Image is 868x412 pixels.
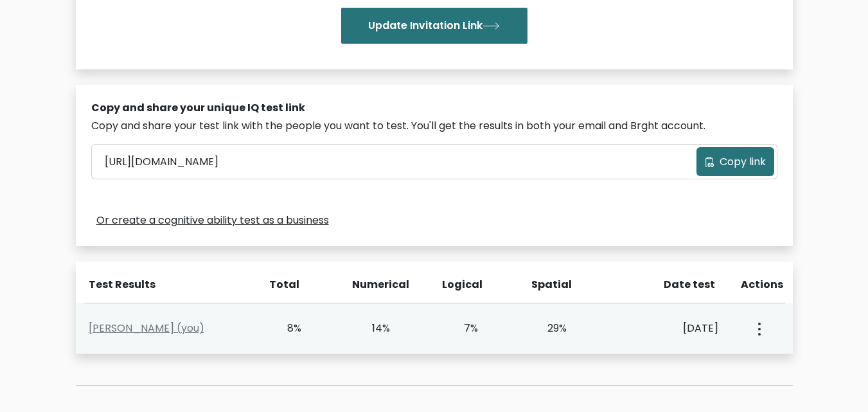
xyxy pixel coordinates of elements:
span: Copy link [720,154,766,170]
div: [DATE] [619,321,718,336]
button: Copy link [696,147,774,176]
div: 8% [265,321,302,336]
button: Update Invitation Link [341,8,527,44]
a: [PERSON_NAME] (you) [89,321,204,336]
div: Actions [741,277,785,292]
div: Copy and share your test link with the people you want to test. You'll get the results in both yo... [91,118,777,134]
div: Numerical [352,277,389,292]
div: Total [263,277,300,292]
div: 7% [442,321,479,336]
div: 14% [353,321,390,336]
div: Spatial [531,277,569,292]
a: Or create a cognitive ability test as a business [96,213,329,228]
div: 29% [530,321,567,336]
div: Copy and share your unique IQ test link [91,100,777,116]
div: Date test [621,277,725,292]
div: Test Results [89,277,247,292]
div: Logical [442,277,479,292]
